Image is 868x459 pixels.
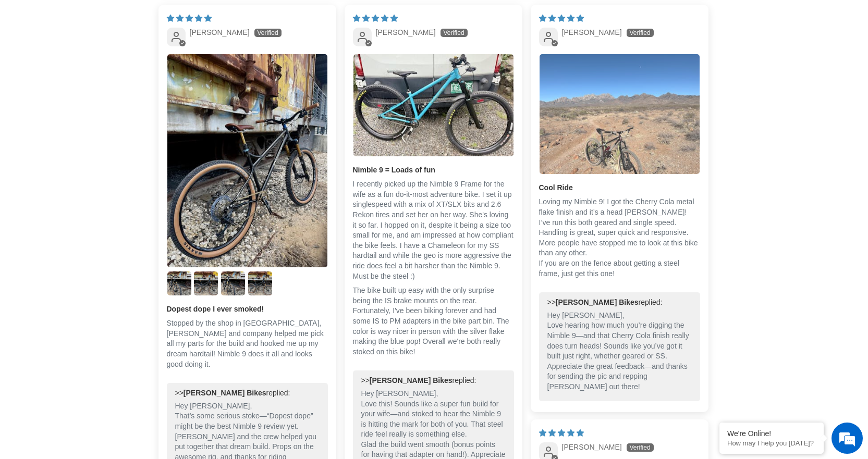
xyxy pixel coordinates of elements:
[353,54,514,156] img: User picture
[547,297,692,308] div: >> replied:
[539,14,584,22] span: 5 star review
[376,28,436,36] span: [PERSON_NAME]
[11,57,27,73] div: Navigation go back
[370,376,453,384] b: [PERSON_NAME] Bikes
[33,52,59,78] img: d_696896380_company_1647369064580_696896380
[248,271,272,295] img: User picture
[353,286,514,357] p: The bike built up easy with the only surprise being the IS brake mounts on the rear. Fortunately,...
[562,443,622,451] span: [PERSON_NAME]
[353,165,514,176] b: Nimble 9 = Loads of fun
[167,271,191,295] img: User picture
[167,54,328,268] a: Link to user picture 1
[167,54,327,268] img: User picture
[727,439,816,447] p: How may I help you today?
[194,271,218,295] img: User picture
[353,54,514,157] a: Link to user picture 1
[167,14,212,22] span: 5 star review
[539,54,700,175] a: Link to user picture 1
[539,429,584,437] span: 5 star review
[184,389,266,397] b: [PERSON_NAME] Bikes
[556,298,639,306] b: [PERSON_NAME] Bikes
[190,28,250,36] span: [PERSON_NAME]
[5,284,199,321] textarea: Type your message and hit 'Enter'
[193,271,218,296] a: Link to user picture 3
[171,5,196,30] div: Minimize live chat window
[167,318,328,369] p: Stopped by the shop in [GEOGRAPHIC_DATA], [PERSON_NAME] and company helped me pick all my parts f...
[353,179,514,281] p: I recently picked up the Nimble 9 Frame for the wife as a fun do-it-most adventure bike. I set it...
[221,271,245,295] img: User picture
[540,54,700,174] img: User picture
[353,14,398,22] span: 5 star review
[727,429,816,438] div: We're Online!
[539,183,700,193] b: Cool Ride
[167,304,328,315] b: Dopest dope I ever smoked!
[248,271,273,296] a: Link to user picture 5
[167,271,192,296] a: Link to user picture 2
[221,271,246,296] a: Link to user picture 4
[175,388,320,399] div: >> replied:
[361,376,506,386] div: >> replied:
[70,58,191,72] div: Chat with us now
[539,197,700,279] p: Loving my Nimble 9! I got the Cherry Cola metal flake finish and it’s a head [PERSON_NAME]! I’ve ...
[547,311,692,392] p: Hey [PERSON_NAME], Love hearing how much you’re digging the Nimble 9—and that Cherry Cola finish ...
[60,131,144,237] span: We're online!
[562,28,622,36] span: [PERSON_NAME]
